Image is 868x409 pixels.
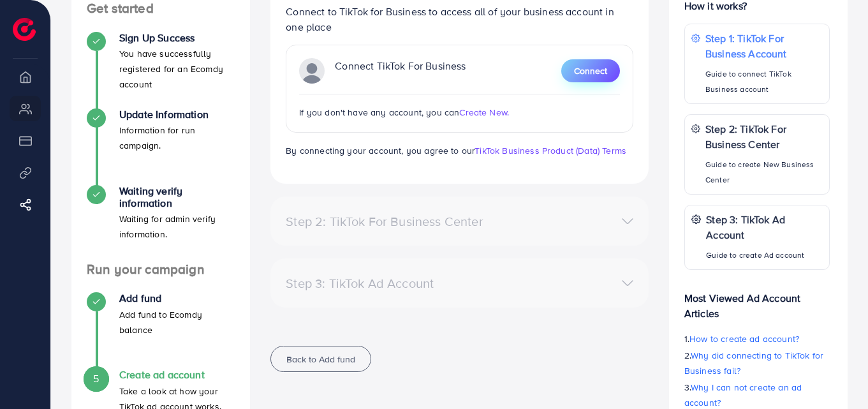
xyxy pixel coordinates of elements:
[574,64,607,77] span: Connect
[119,185,235,209] h4: Waiting verify information
[286,143,633,158] p: By connecting your account, you agree to our
[71,262,250,278] h4: Run your campaign
[13,18,36,41] img: logo
[474,144,626,157] a: TikTok Business Product (Data) Terms
[119,108,235,121] h4: Update Information
[705,121,823,152] p: Step 2: TikTok For Business Center
[299,58,325,84] img: TikTok partner
[119,46,235,92] p: You have successfully registered for an Ecomdy account
[119,369,235,381] h4: Create ad account
[286,353,355,366] span: Back to Add fund
[119,307,235,338] p: Add fund to Ecomdy balance
[71,108,250,185] li: Update Information
[689,332,799,345] span: How to create ad account?
[119,292,235,304] h4: Add fund
[459,106,509,119] span: Create New.
[814,352,858,399] iframe: Chat
[705,31,823,61] p: Step 1: TikTok For Business Account
[706,212,823,242] p: Step 3: TikTok Ad Account
[705,66,823,97] p: Guide to connect TikTok Business account
[684,331,830,346] p: 1.
[684,348,830,378] p: 2.
[706,248,823,263] p: Guide to create Ad account
[684,349,823,377] span: Why did connecting to TikTok for Business fail?
[71,1,250,17] h4: Get started
[705,157,823,188] p: Guide to create New Business Center
[71,292,250,369] li: Add fund
[119,123,235,153] p: Information for run campaign.
[684,280,830,321] p: Most Viewed Ad Account Articles
[71,32,250,108] li: Sign Up Success
[71,185,250,262] li: Waiting verify information
[119,211,235,242] p: Waiting for admin verify information.
[270,346,371,372] button: Back to Add fund
[299,106,459,119] span: If you don't have any account, you can
[286,4,633,34] p: Connect to TikTok for Business to access all of your business account in one place
[335,58,466,84] p: Connect TikTok For Business
[684,381,802,409] span: Why I can not create an ad account?
[119,32,235,44] h4: Sign Up Success
[561,59,620,82] button: Connect
[93,371,99,386] span: 5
